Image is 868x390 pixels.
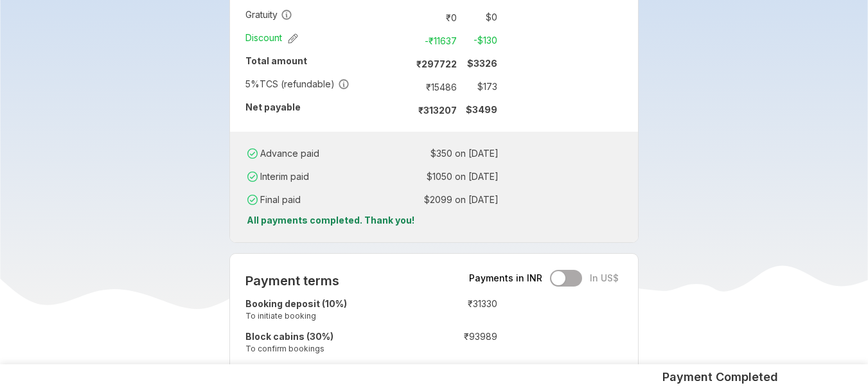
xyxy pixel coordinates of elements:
td: ₹ 15486 [408,78,462,96]
td: : [376,165,381,188]
td: $ 0 [462,8,497,26]
strong: $ 3326 [467,58,497,69]
h2: Payment terms [245,273,497,288]
td: : [402,98,408,121]
span: Discount [245,31,298,44]
strong: Net payable [245,102,301,112]
td: : [402,75,408,98]
td: ₹ 31330 [421,295,497,328]
h5: Payment Completed [662,369,778,385]
td: Advance paid [245,142,376,165]
td: : [402,52,408,75]
strong: $ 3499 [466,104,497,115]
td: $ 1050 on [DATE] [381,168,499,186]
span: Payments in INR [469,272,542,285]
td: Final paid [245,188,376,211]
td: $ 2099 on [DATE] [381,191,499,209]
strong: Booking deposit (10%) [245,298,347,309]
span: TCS (refundable) [245,78,350,91]
p: All payments completed. Thank you! [240,214,628,227]
td: $ 173 [462,78,497,96]
small: To confirm bookings [245,343,414,354]
strong: ₹ 297722 [416,58,457,69]
span: In US$ [590,272,619,285]
strong: ₹ 313207 [418,105,457,116]
strong: Block cabins (30%) [245,331,333,342]
td: : [414,328,421,360]
span: Gratuity [245,8,292,21]
td: -₹ 11637 [408,31,462,49]
td: ₹ 93989 [421,328,497,360]
td: Interim paid [245,165,376,188]
td: -$ 130 [462,31,497,49]
small: To initiate booking [245,310,414,321]
td: $ 350 on [DATE] [381,145,499,163]
td: : [414,295,421,328]
td: : [402,29,408,52]
div: 5 % [245,78,260,91]
td: : [402,6,408,29]
td: : [376,142,381,165]
td: : [376,188,381,211]
td: ₹ 0 [408,8,462,26]
strong: Total amount [245,55,307,66]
